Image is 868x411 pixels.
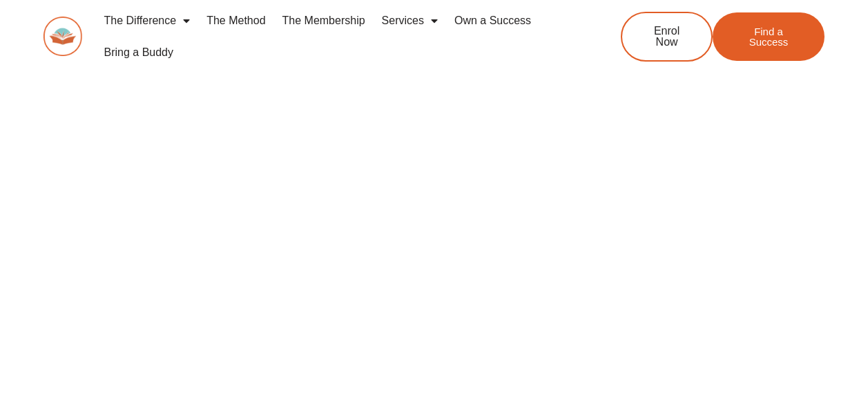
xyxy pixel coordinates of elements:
a: Enrol Now [621,12,713,62]
a: The Method [198,5,273,37]
iframe: Chat Widget [799,345,868,411]
a: Find a Success [713,12,824,61]
a: The Membership [274,5,374,37]
a: Own a Success [446,5,539,37]
nav: Menu [96,5,577,68]
a: Bring a Buddy [96,37,182,68]
a: The Difference [96,5,199,37]
a: Services [374,5,446,37]
span: Find a Success [733,26,804,47]
span: Enrol Now [643,26,691,48]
